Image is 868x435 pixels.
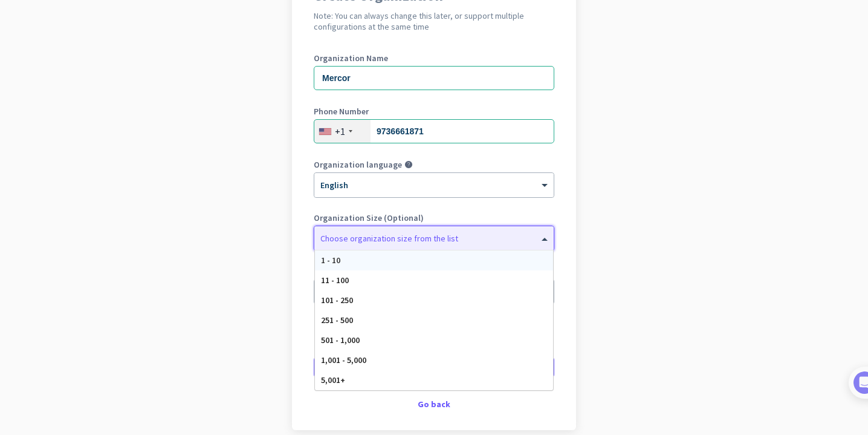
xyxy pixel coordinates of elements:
[321,355,366,365] span: 1,001 - 5,000
[315,250,553,390] div: Options List
[321,275,349,286] span: 11 - 100
[314,54,554,62] label: Organization Name
[314,267,554,275] label: Organization Time Zone
[314,214,554,222] label: Organization Size (Optional)
[314,107,554,116] label: Phone Number
[314,160,402,169] label: Organization language
[335,125,345,137] div: +1
[404,160,413,169] i: help
[314,10,554,32] h2: Note: You can always change this later, or support multiple configurations at the same time
[321,335,360,345] span: 501 - 1,000
[314,66,554,90] input: What is the name of your organization?
[321,295,353,306] span: 101 - 250
[314,119,554,143] input: 201-555-0123
[321,255,340,266] span: 1 - 10
[321,374,345,385] span: 5,001+
[321,315,353,325] span: 251 - 500
[314,356,554,378] button: Create Organization
[314,400,554,408] div: Go back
